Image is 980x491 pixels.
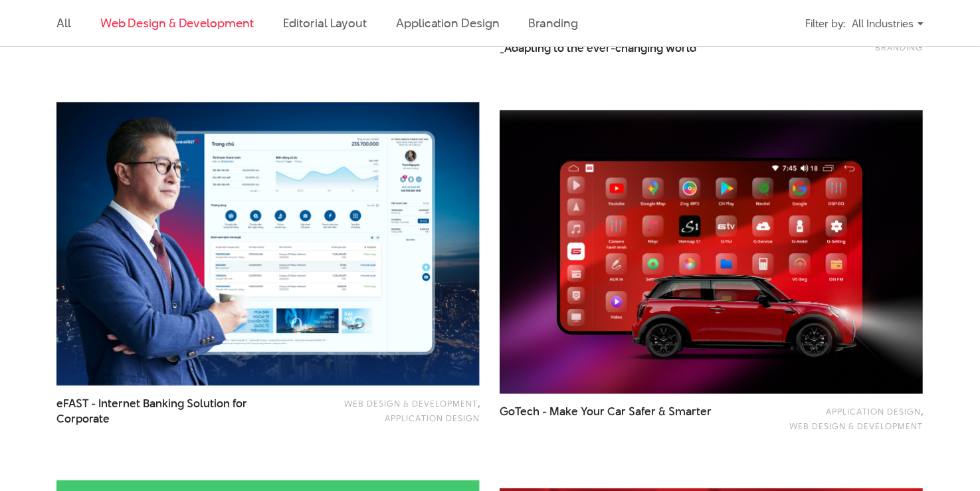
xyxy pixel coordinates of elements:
span: Car [607,403,626,419]
a: Branding [875,41,923,53]
span: Smarter [668,403,712,419]
a: Web Design & Development [789,420,923,432]
div: Filter by: [805,12,845,35]
span: Make [549,403,578,419]
a: Branding [529,15,578,31]
div: , [753,404,923,434]
a: GoTech - Make Your Car Safer & Smarter [500,404,732,435]
span: Adapting to the ever-changing world [504,41,696,56]
span: GoTech [500,403,539,419]
span: Your [581,403,605,419]
a: Application Design [385,412,480,424]
span: - [542,403,547,419]
span: Safer [629,403,656,419]
a: All [56,15,71,31]
a: Web Design & Development [100,15,254,31]
a: Web Design & Development [344,397,478,409]
a: eFAST - Internet Banking Solution forCorporate [56,396,289,427]
span: & [658,403,666,419]
img: Giao diện GoTech - Make Your Car Safer & Smarter [500,110,923,394]
a: Application Design [396,15,499,31]
a: Editorial Layout [283,15,367,31]
img: Efast_internet_banking_Thiet_ke_Trai_nghiemThumbnail [56,102,480,386]
span: Corporate [56,411,110,427]
div: , [310,396,480,426]
span: eFAST - Internet Banking Solution for [56,396,289,427]
a: Application Design [826,405,921,417]
div: All Industries [852,12,924,35]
